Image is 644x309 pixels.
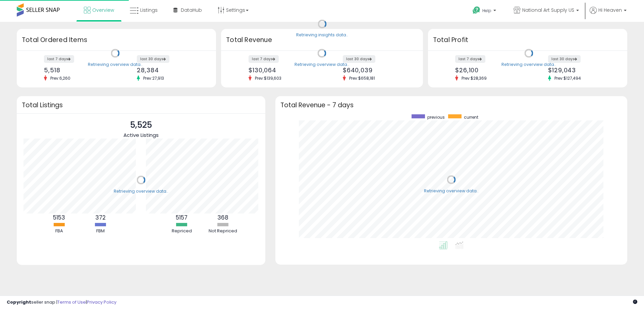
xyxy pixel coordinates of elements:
[482,8,491,13] span: Help
[598,7,622,13] span: Hi Heaven
[7,299,116,306] div: seller snap | |
[590,7,627,22] a: Hi Heaven
[294,62,349,68] div: Retrieving overview data..
[88,62,143,68] div: Retrieving overview data..
[181,7,202,13] span: DataHub
[57,299,86,305] a: Terms of Use
[140,7,158,13] span: Listings
[92,7,114,13] span: Overview
[467,1,503,22] a: Help
[501,62,556,68] div: Retrieving overview data..
[87,299,116,305] a: Privacy Policy
[522,7,574,13] span: National Art Supply US
[114,188,168,194] div: Retrieving overview data..
[472,6,481,14] i: Get Help
[424,188,479,194] div: Retrieving overview data..
[7,299,31,305] strong: Copyright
